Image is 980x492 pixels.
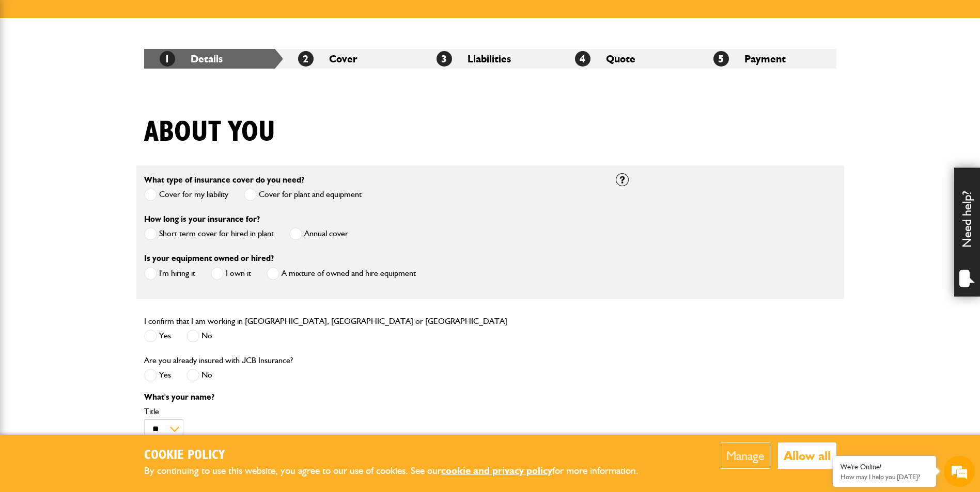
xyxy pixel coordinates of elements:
p: By continuing to use this website, you agree to our use of cookies. See our for more information. [144,463,656,479]
input: Enter your email address [13,126,189,149]
label: Yes [144,330,171,342]
label: A mixture of owned and hire equipment [267,267,416,280]
span: 3 [437,51,452,67]
label: Yes [144,369,171,382]
span: 2 [298,51,314,67]
label: Short term cover for hired in plant [144,227,274,240]
label: I'm hiring it [144,267,195,280]
p: What's your name? [144,393,600,401]
div: We're Online! [841,463,928,471]
p: How may I help you today? [841,473,928,481]
label: No [186,369,212,382]
label: I own it [211,267,251,280]
input: Enter your phone number [13,156,189,179]
h2: Cookie Policy [144,448,656,464]
span: 4 [575,51,590,67]
div: Chat with us now [54,58,174,71]
label: Is your equipment owned or hired? [144,254,274,263]
li: Payment [698,49,836,69]
label: I confirm that I am working in [GEOGRAPHIC_DATA], [GEOGRAPHIC_DATA] or [GEOGRAPHIC_DATA] [144,317,507,325]
em: Start Chat [141,318,188,332]
label: Are you already insured with JCB Insurance? [144,356,293,365]
span: 5 [713,51,729,67]
label: Cover for plant and equipment [244,188,362,201]
div: Minimize live chat window [169,5,194,30]
h1: About you [144,115,275,150]
li: Quote [559,49,698,69]
li: Liabilities [421,49,559,69]
label: Title [144,407,600,416]
label: What type of insurance cover do you need? [144,176,304,184]
span: 1 [160,51,175,67]
textarea: Type your message and hit 'Enter' [13,187,189,309]
img: d_20077148190_company_1631870298795_20077148190 [18,57,43,72]
a: cookie and privacy policy [441,465,552,477]
label: Annual cover [289,227,348,240]
button: Allow all [778,442,836,469]
li: Cover [283,49,421,69]
li: Details [144,49,283,69]
label: Cover for my liability [144,188,228,201]
input: Enter your last name [13,95,189,118]
label: How long is your insurance for? [144,215,260,223]
div: Need help? [954,168,980,297]
button: Manage [721,442,770,469]
label: No [186,330,212,342]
